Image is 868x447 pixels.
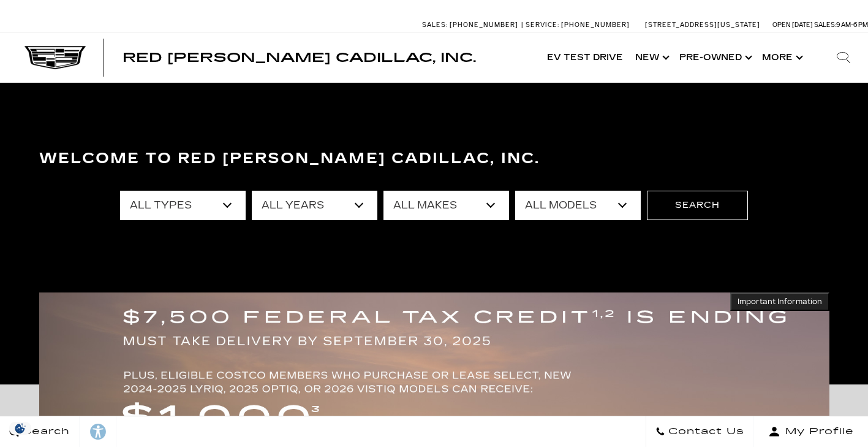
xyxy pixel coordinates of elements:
[730,292,829,311] button: Important Information
[646,416,754,447] a: Contact Us
[738,297,822,307] span: Important Information
[120,191,246,220] select: Filter by type
[521,21,633,28] a: Service: [PHONE_NUMBER]
[39,147,829,171] h3: Welcome to Red [PERSON_NAME] Cadillac, Inc.
[6,422,34,435] img: Opt-Out Icon
[515,191,641,220] select: Filter by model
[665,423,744,440] span: Contact Us
[629,33,673,82] a: New
[673,33,756,82] a: Pre-Owned
[422,21,448,29] span: Sales:
[123,52,476,64] a: Red [PERSON_NAME] Cadillac, Inc.
[19,423,70,440] span: Search
[25,46,86,69] img: Cadillac Dark Logo with Cadillac White Text
[561,21,630,29] span: [PHONE_NUMBER]
[754,416,868,447] button: Open user profile menu
[252,191,377,220] select: Filter by year
[756,33,807,82] button: More
[836,21,868,29] span: 9 AM-6 PM
[541,33,629,82] a: EV Test Drive
[450,21,518,29] span: [PHONE_NUMBER]
[814,21,836,29] span: Sales:
[780,423,854,440] span: My Profile
[422,21,521,28] a: Sales: [PHONE_NUMBER]
[123,50,476,65] span: Red [PERSON_NAME] Cadillac, Inc.
[772,21,813,29] span: Open [DATE]
[647,191,748,220] button: Search
[645,21,760,29] a: [STREET_ADDRESS][US_STATE]
[6,422,34,435] section: Click to Open Cookie Consent Modal
[526,21,559,29] span: Service:
[383,191,509,220] select: Filter by make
